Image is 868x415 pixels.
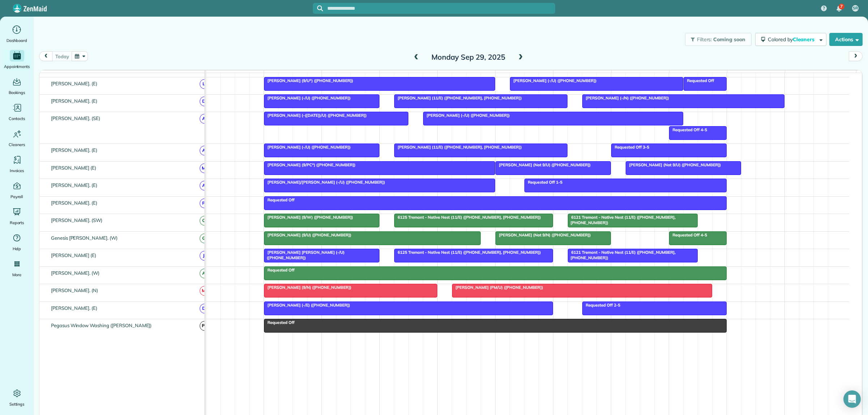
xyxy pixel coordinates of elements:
[313,5,323,11] button: Focus search
[50,322,153,328] span: Pegasus Window Washing ([PERSON_NAME])
[50,98,99,104] span: [PERSON_NAME]. (E)
[3,180,31,200] a: Payroll
[9,115,25,122] span: Contacts
[50,217,104,223] span: [PERSON_NAME]. (SW)
[495,72,508,78] span: 1pm
[264,113,367,118] span: [PERSON_NAME] (-([DATE])/U) ([PHONE_NUMBER])
[423,113,510,118] span: [PERSON_NAME] (-/U) ([PHONE_NUMBER])
[669,232,707,238] span: Requested Off 4-5
[9,401,25,408] span: Settings
[50,81,99,86] span: [PERSON_NAME]. (E)
[200,163,209,173] span: M(
[200,181,209,191] span: A(
[264,197,295,202] span: Requested Off
[50,200,99,206] span: [PERSON_NAME]. (E)
[611,145,650,150] span: Requested Off 3-5
[423,53,514,61] h2: Monday Sep 29, 2025
[9,89,25,96] span: Bookings
[843,390,861,408] div: Open Intercom Messenger
[612,72,624,78] span: 3pm
[264,78,353,83] span: [PERSON_NAME] (9/U*) ([PHONE_NUMBER])
[3,206,31,226] a: Reports
[200,286,209,296] span: M(
[394,215,541,220] span: 6125 Tremont - Native Nest (11/E) ([PHONE_NUMBER], [PHONE_NUMBER])
[495,162,591,167] span: [PERSON_NAME] (Not 9/U) ([PHONE_NUMBER])
[3,76,31,96] a: Bookings
[10,219,24,226] span: Reports
[380,72,396,78] span: 11am
[768,36,817,43] span: Colored by
[206,72,220,78] span: 8am
[200,97,209,106] span: D(
[50,115,102,121] span: [PERSON_NAME]. (SE)
[264,95,351,100] span: [PERSON_NAME] (-/U) ([PHONE_NUMBER])
[3,24,31,44] a: Dashboard
[264,268,295,273] span: Requested Off
[553,72,566,78] span: 2pm
[510,78,597,83] span: [PERSON_NAME] (-/U) ([PHONE_NUMBER])
[322,72,338,78] span: 10am
[713,36,746,43] span: Coming soon
[12,271,21,278] span: More
[264,145,351,150] span: [PERSON_NAME] (-/U) ([PHONE_NUMBER])
[829,33,863,46] button: Actions
[200,234,209,243] span: G(
[10,193,24,200] span: Payroll
[755,33,826,46] button: Colored byCleaners
[52,51,72,61] button: today
[582,303,621,308] span: Requested Off 2-5
[10,167,24,174] span: Invoices
[264,303,350,308] span: [PERSON_NAME] (-/E) ([PHONE_NUMBER])
[3,128,31,148] a: Cleaners
[264,215,353,220] span: [PERSON_NAME] (9/W) ([PHONE_NUMBER])
[264,72,277,78] span: 9am
[50,270,101,276] span: [PERSON_NAME]. (W)
[495,232,591,238] span: [PERSON_NAME] (Not 9/N) ([PHONE_NUMBER])
[3,154,31,174] a: Invoices
[200,198,209,208] span: P(
[264,162,356,167] span: [PERSON_NAME] (9/PC*) ([PHONE_NUMBER])
[669,127,707,132] span: Requested Off 4-5
[785,72,798,78] span: 6pm
[50,252,98,258] span: [PERSON_NAME] (E)
[50,287,99,293] span: [PERSON_NAME]. (N)
[683,78,714,83] span: Requested Off
[849,51,863,61] button: next
[9,141,25,148] span: Cleaners
[50,235,119,241] span: Genesis [PERSON_NAME]. (W)
[264,180,385,185] span: [PERSON_NAME]/[PERSON_NAME] (-/U) ([PHONE_NUMBER])
[13,245,21,252] span: Help
[200,114,209,124] span: A(
[697,36,712,43] span: Filters:
[793,36,816,43] span: Cleaners
[625,162,721,167] span: [PERSON_NAME] (Not 9/U) ([PHONE_NUMBER])
[394,95,522,100] span: [PERSON_NAME] (11/E) ([PHONE_NUMBER], [PHONE_NUMBER])
[200,146,209,155] span: A(
[582,95,669,100] span: [PERSON_NAME] (-/N) ([PHONE_NUMBER])
[264,232,352,238] span: [PERSON_NAME] (9/U) ([PHONE_NUMBER])
[3,232,31,252] a: Help
[4,63,30,70] span: Appointments
[200,304,209,313] span: D(
[669,72,682,78] span: 4pm
[264,250,344,260] span: [PERSON_NAME] [PERSON_NAME] (-/U) ([PHONE_NUMBER])
[50,165,98,171] span: [PERSON_NAME] (E)
[452,285,543,290] span: [PERSON_NAME] (PM/U) ([PHONE_NUMBER])
[438,72,453,78] span: 12pm
[840,4,843,9] span: 7
[3,388,31,408] a: Settings
[264,285,352,290] span: [PERSON_NAME] (9/N) ([PHONE_NUMBER])
[727,72,740,78] span: 5pm
[317,5,323,11] svg: Focus search
[3,50,31,70] a: Appointments
[567,250,675,260] span: 6121 Tremont - Native Nest (11/E) ([PHONE_NUMBER], [PHONE_NUMBER])
[831,1,847,17] div: 7 unread notifications
[200,269,209,278] span: A(
[200,79,209,89] span: L(
[50,305,99,311] span: [PERSON_NAME]. (E)
[264,320,295,325] span: Requested Off
[394,145,522,150] span: [PERSON_NAME] (11/E) ([PHONE_NUMBER], [PHONE_NUMBER])
[200,321,209,331] span: PL
[394,250,541,255] span: 6125 Tremont - Native Nest (11/E) ([PHONE_NUMBER], [PHONE_NUMBER])
[39,51,53,61] button: prev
